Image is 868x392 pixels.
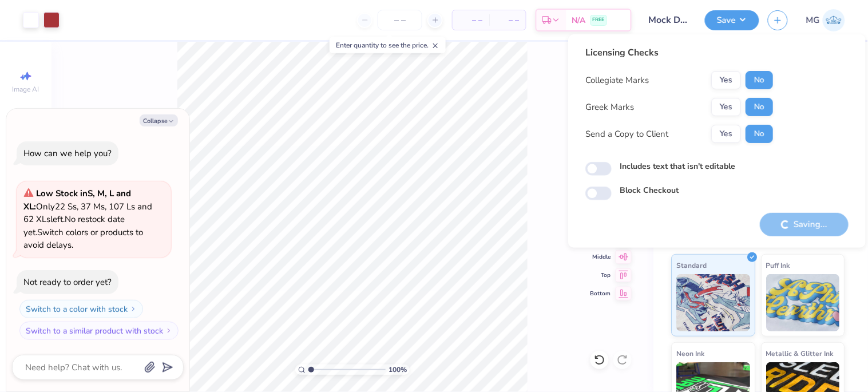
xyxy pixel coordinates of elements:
[585,128,668,141] div: Send a Copy to Client
[585,101,634,114] div: Greek Marks
[746,98,773,116] button: No
[590,290,611,298] span: Bottom
[806,14,820,27] span: MG
[711,125,741,143] button: Yes
[23,188,131,212] strong: Low Stock in S, M, L and XL :
[590,271,611,279] span: Top
[330,37,446,53] div: Enter quantity to see the price.
[823,9,845,31] img: Michael Galon
[705,10,759,30] button: Save
[23,148,112,159] div: How can we help you?
[23,213,125,238] span: No restock date yet.
[378,10,422,30] input: – –
[19,300,143,318] button: Switch to a color with stock
[620,184,679,196] label: Block Checkout
[620,160,735,172] label: Includes text that isn't editable
[19,322,179,340] button: Switch to a similar product with stock
[572,14,586,26] span: N/A
[711,71,741,89] button: Yes
[806,9,845,31] a: MG
[677,259,707,271] span: Standard
[640,9,696,31] input: Untitled Design
[496,14,519,26] span: – –
[593,16,605,24] span: FREE
[677,347,705,359] span: Neon Ink
[677,274,751,331] img: Standard
[590,253,611,261] span: Middle
[140,114,178,126] button: Collapse
[585,46,773,60] div: Licensing Checks
[459,14,482,26] span: – –
[585,74,649,87] div: Collegiate Marks
[767,259,791,271] span: Puff Ink
[130,306,137,312] img: Switch to a color with stock
[711,98,741,116] button: Yes
[165,327,172,334] img: Switch to a similar product with stock
[23,276,112,288] div: Not ready to order yet?
[389,365,407,375] span: 100 %
[746,125,773,143] button: No
[13,85,39,94] span: Image AI
[746,71,773,89] button: No
[767,274,841,331] img: Puff Ink
[23,188,152,251] span: Only 22 Ss, 37 Ms, 107 Ls and 62 XLs left. Switch colors or products to avoid delays.
[767,347,834,359] span: Metallic & Glitter Ink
